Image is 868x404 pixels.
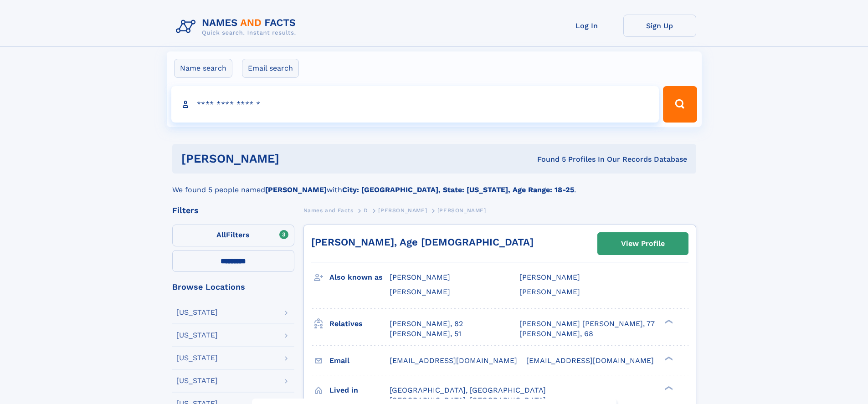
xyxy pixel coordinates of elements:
[176,309,218,316] div: [US_STATE]
[172,225,294,246] label: Filters
[390,386,546,394] span: [GEOGRAPHIC_DATA], [GEOGRAPHIC_DATA]
[311,236,534,248] a: [PERSON_NAME], Age [DEMOGRAPHIC_DATA]
[172,15,303,39] img: Logo Names and Facts
[265,185,327,194] b: [PERSON_NAME]
[519,287,580,296] span: [PERSON_NAME]
[364,207,368,214] span: D
[519,273,580,281] span: [PERSON_NAME]
[329,353,390,368] h3: Email
[663,355,673,361] div: ❯
[303,205,354,216] a: Names and Facts
[364,205,368,216] a: D
[172,206,294,215] div: Filters
[176,377,218,384] div: [US_STATE]
[519,319,655,329] a: [PERSON_NAME] [PERSON_NAME], 77
[519,329,593,339] a: [PERSON_NAME], 68
[176,332,218,339] div: [US_STATE]
[174,59,232,78] label: Name search
[550,15,623,37] a: Log In
[621,233,665,254] div: View Profile
[390,287,450,296] span: [PERSON_NAME]
[329,270,390,285] h3: Also known as
[329,316,390,332] h3: Relatives
[598,233,688,255] a: View Profile
[242,59,299,78] label: Email search
[663,385,673,391] div: ❯
[181,153,408,164] h1: [PERSON_NAME]
[342,185,574,194] b: City: [GEOGRAPHIC_DATA], State: [US_STATE], Age Range: 18-25
[329,383,390,398] h3: Lived in
[623,15,696,37] a: Sign Up
[390,319,463,329] a: [PERSON_NAME], 82
[378,205,427,216] a: [PERSON_NAME]
[526,356,654,365] span: [EMAIL_ADDRESS][DOMAIN_NAME]
[378,207,427,214] span: [PERSON_NAME]
[663,86,697,123] button: Search Button
[390,329,461,339] a: [PERSON_NAME], 51
[408,154,687,164] div: Found 5 Profiles In Our Records Database
[171,86,659,123] input: search input
[390,273,450,281] span: [PERSON_NAME]
[663,318,673,324] div: ❯
[437,207,486,214] span: [PERSON_NAME]
[390,356,517,365] span: [EMAIL_ADDRESS][DOMAIN_NAME]
[176,354,218,362] div: [US_STATE]
[172,174,696,195] div: We found 5 people named with .
[172,283,294,291] div: Browse Locations
[216,230,226,239] span: All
